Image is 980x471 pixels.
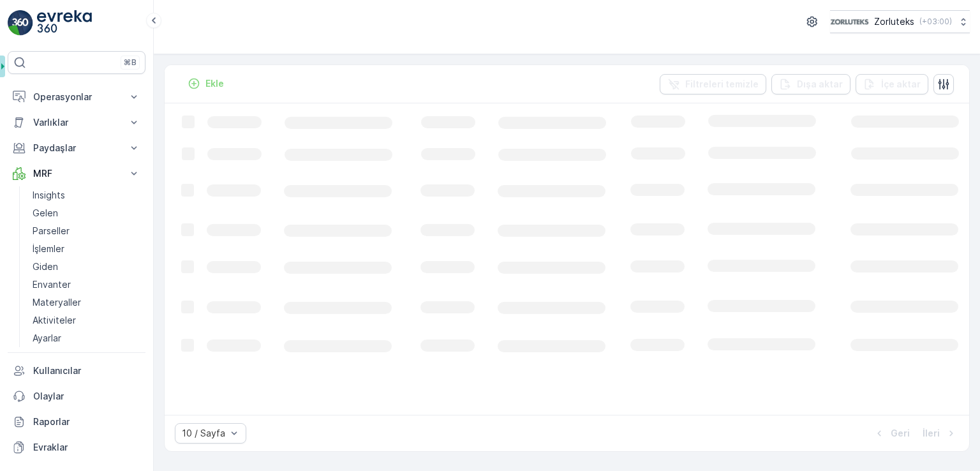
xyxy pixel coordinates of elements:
[27,276,145,294] a: Envanter
[33,91,120,103] p: Operasyonlar
[33,390,140,403] p: Olaylar
[881,78,921,91] p: İçe aktar
[872,426,911,441] button: Geri
[8,161,145,186] button: MRF
[8,84,145,110] button: Operasyonlar
[8,110,145,135] button: Varlıklar
[771,74,850,94] button: Dışa aktar
[27,294,145,311] a: Materyaller
[33,142,120,154] p: Paydaşlar
[27,311,145,329] a: Aktiviteler
[33,278,71,291] p: Envanter
[660,74,766,94] button: Filtreleri temizle
[891,427,910,440] p: Geri
[33,189,65,202] p: Insights
[874,15,914,28] p: Zorluteks
[37,10,92,36] img: logo_light-DOdMpM7g.png
[919,17,952,27] p: ( +03:00 )
[27,240,145,258] a: İşlemler
[830,10,970,33] button: Zorluteks(+03:00)
[921,426,959,441] button: İleri
[856,74,928,94] button: İçe aktar
[33,441,140,454] p: Evraklar
[797,78,843,91] p: Dışa aktar
[27,258,145,276] a: Giden
[33,314,76,327] p: Aktiviteler
[27,222,145,240] a: Parseller
[33,296,81,309] p: Materyaller
[33,332,61,345] p: Ayarlar
[182,76,229,91] button: Ekle
[27,329,145,347] a: Ayarlar
[27,186,145,204] a: Insights
[33,116,120,129] p: Varlıklar
[27,204,145,222] a: Gelen
[33,364,140,377] p: Kullanıcılar
[8,435,145,460] a: Evraklar
[33,207,58,220] p: Gelen
[33,260,58,273] p: Giden
[33,167,120,180] p: MRF
[205,77,224,90] p: Ekle
[8,409,145,435] a: Raporlar
[124,57,137,68] p: ⌘B
[830,15,869,29] img: 6-1-9-3_wQBzyll.png
[8,135,145,161] button: Paydaşlar
[8,358,145,384] a: Kullanıcılar
[8,384,145,409] a: Olaylar
[923,427,940,440] p: İleri
[685,78,759,91] p: Filtreleri temizle
[33,243,64,255] p: İşlemler
[8,10,33,36] img: logo
[33,415,140,428] p: Raporlar
[33,225,70,237] p: Parseller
